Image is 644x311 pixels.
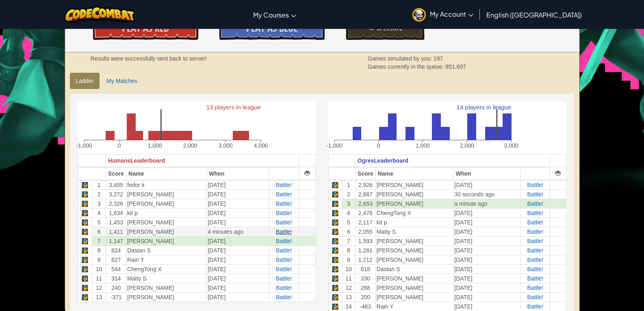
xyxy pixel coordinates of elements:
td: [DATE] [207,283,269,292]
td: 240 [106,283,126,292]
td: 1 [342,180,356,190]
span: 197 [434,55,443,62]
a: Battle! [276,285,292,291]
td: Python [328,227,342,236]
td: [DATE] [207,292,269,302]
td: fedor k [126,180,207,190]
a: Battle! [527,303,544,310]
a: Battle! [527,182,544,188]
td: [DATE] [453,302,521,311]
td: [DATE] [453,292,521,302]
td: Rain Y [375,302,453,311]
a: English ([GEOGRAPHIC_DATA]) [482,4,586,26]
td: 3,455 [106,180,126,190]
td: Python [78,227,92,236]
td: [DATE] [453,180,521,190]
a: My Account [408,2,477,27]
a: CodeCombat logo [64,6,135,23]
td: 11 [342,274,356,283]
a: Battle! [276,257,292,263]
a: Battle! [276,191,292,198]
span: English ([GEOGRAPHIC_DATA]) [486,11,582,19]
td: 9 [92,255,106,264]
td: [DATE] [207,217,269,227]
td: [PERSON_NAME] [375,292,453,302]
td: [DATE] [207,199,269,208]
span: Battle! [527,275,544,282]
span: Leaderboard [374,157,408,164]
span: Battle! [276,266,292,272]
a: Battle! [276,294,292,300]
td: Python [328,264,342,274]
td: 200 [355,292,375,302]
td: [DATE] [453,227,521,236]
td: [PERSON_NAME] [375,199,453,208]
a: Battle! [527,257,544,263]
text: 2,000 [460,142,474,149]
td: 824 [106,246,126,255]
text: 0 [118,142,121,149]
span: Games simulated by you: [368,55,434,62]
td: Python [78,274,92,283]
td: 10 [342,264,356,274]
td: [PERSON_NAME] [126,227,207,236]
td: 4 [342,208,356,217]
a: Battle! [527,238,544,244]
td: Python [328,283,342,292]
td: Python [78,292,92,302]
text: -1,000 [326,142,343,149]
a: Battle! [527,191,544,198]
a: My Matches [100,73,143,89]
td: [DATE] [453,283,521,292]
td: 544 [106,264,126,274]
td: Python [328,255,342,264]
text: 13 players in league [206,104,260,111]
td: [DATE] [453,264,521,274]
td: 3 [342,199,356,208]
td: [DATE] [207,180,269,190]
td: Python [78,236,92,246]
th: Score [355,167,375,180]
td: [PERSON_NAME] [126,189,207,199]
td: Python [328,180,342,190]
td: 3 [92,199,106,208]
td: kit p [126,208,207,217]
a: Battle! [276,238,292,244]
a: Ladder [70,73,100,89]
span: Play As Red [122,22,169,35]
text: 0 [377,142,380,149]
td: [DATE] [207,255,269,264]
a: Battle! [527,210,544,216]
td: Python [78,255,92,264]
span: Battle! [276,247,292,254]
td: Python [328,292,342,302]
th: Name [126,167,207,180]
td: Python [328,236,342,246]
td: [DATE] [207,246,269,255]
span: Leaderboard [130,157,165,164]
td: 2,117 [355,217,375,227]
a: Battle! [276,228,292,235]
span: Spectate [375,23,403,33]
td: 12 [342,283,356,292]
span: Battle! [276,182,292,188]
td: [PERSON_NAME] [126,283,207,292]
td: Python [78,199,92,208]
td: 6 [342,227,356,236]
a: Battle! [276,275,292,282]
td: [DATE] [453,236,521,246]
span: Battle! [276,210,292,216]
td: 4 [92,208,106,217]
td: kit p [375,217,453,227]
td: ChengTong X [375,208,453,217]
td: 11 [92,274,106,283]
td: Python [78,189,92,199]
td: Rain Y [126,255,207,264]
td: 6 [92,227,106,236]
td: 1 [92,180,106,190]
